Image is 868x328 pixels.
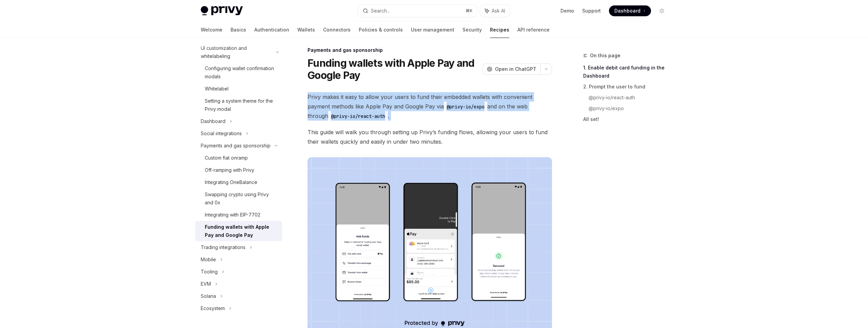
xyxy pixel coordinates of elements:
[411,22,454,38] a: User management
[482,63,540,75] button: Open in ChatGPT
[201,280,211,288] div: EVM
[328,112,388,120] code: @privy-io/react-auth
[359,22,403,38] a: Policies & controls
[205,211,260,219] div: Integrating with EIP-7702
[205,85,229,93] div: Whitelabel
[195,152,282,164] a: Custom fiat onramp
[201,304,225,312] div: Ecosystem
[201,117,225,125] div: Dashboard
[444,103,487,110] code: @privy-io/expo
[201,243,245,251] div: Trading integrations
[609,5,651,16] a: Dashboard
[308,127,552,146] span: This guide will walk you through setting up Privy’s funding flows, allowing your users to fund th...
[656,5,667,16] button: Toggle dark mode
[308,92,552,121] span: Privy makes it easy to allow your users to fund their embedded wallets with convenient payment me...
[205,166,254,174] div: Off-ramping with Privy
[205,97,278,113] div: Setting a system theme for the Privy modal
[583,81,673,92] a: 2. Prompt the user to fund
[308,47,552,54] div: Payments and gas sponsorship
[195,62,282,83] a: Configuring wallet confirmation modals
[201,129,242,138] div: Social integrations
[492,7,505,14] span: Ask AI
[195,209,282,221] a: Integrating with EIP-7702
[195,83,282,95] a: Whitelabel
[462,22,482,38] a: Security
[371,7,390,15] div: Search...
[466,8,473,14] span: ⌘ K
[297,22,315,38] a: Wallets
[201,22,222,38] a: Welcome
[205,178,257,186] div: Integrating OneBalance
[495,66,536,73] span: Open in ChatGPT
[205,64,278,81] div: Configuring wallet confirmation modals
[358,5,477,17] button: Search...⌘K
[490,22,509,38] a: Recipes
[201,6,243,16] img: light logo
[201,255,216,264] div: Mobile
[201,268,218,276] div: Tooling
[195,221,282,241] a: Funding wallets with Apple Pay and Google Pay
[195,95,282,115] a: Setting a system theme for the Privy modal
[205,223,278,239] div: Funding wallets with Apple Pay and Google Pay
[589,92,673,103] a: @privy-io/react-auth
[205,190,278,207] div: Swapping crypto using Privy and 0x
[231,22,246,38] a: Basics
[589,103,673,114] a: @privy-io/expo
[323,22,351,38] a: Connectors
[201,44,272,60] div: UI customization and whitelabeling
[195,164,282,176] a: Off-ramping with Privy
[308,57,480,81] h1: Funding wallets with Apple Pay and Google Pay
[201,142,271,150] div: Payments and gas sponsorship
[480,5,510,17] button: Ask AI
[583,62,673,81] a: 1. Enable debit card funding in the Dashboard
[590,52,620,60] span: On this page
[201,292,216,300] div: Solana
[583,114,673,125] a: All set!
[517,22,550,38] a: API reference
[254,22,289,38] a: Authentication
[195,176,282,188] a: Integrating OneBalance
[614,7,640,14] span: Dashboard
[582,7,601,14] a: Support
[205,154,248,162] div: Custom fiat onramp
[560,7,574,14] a: Demo
[195,188,282,209] a: Swapping crypto using Privy and 0x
